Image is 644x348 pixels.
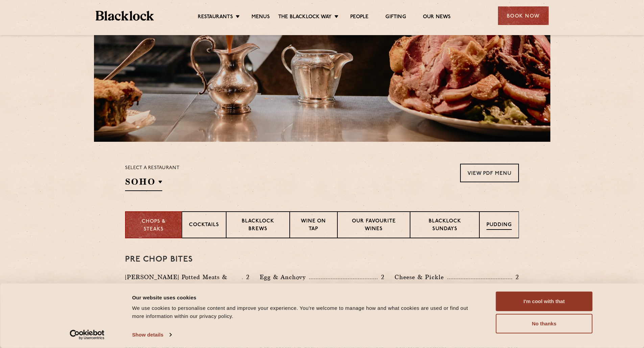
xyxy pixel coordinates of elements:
[233,218,283,234] p: Blacklock Brews
[512,273,519,282] p: 2
[486,221,512,230] p: Pudding
[198,14,233,21] a: Restaurants
[378,273,384,282] p: 2
[496,292,593,311] button: I'm cool with that
[132,293,481,301] div: Our website uses cookies
[344,218,403,234] p: Our favourite wines
[243,273,249,282] p: 2
[57,330,117,340] a: Usercentrics Cookiebot - opens in a new window
[260,272,309,282] p: Egg & Anchovy
[132,330,171,340] a: Show details
[133,218,175,233] p: Chops & Steaks
[297,218,330,234] p: Wine on Tap
[252,14,270,21] a: Menus
[350,14,368,21] a: People
[423,14,451,21] a: Our News
[498,6,549,25] div: Book Now
[460,164,519,182] a: View PDF Menu
[496,314,593,333] button: No thanks
[96,11,154,21] img: BL_Textured_Logo-footer-cropped.svg
[385,14,406,21] a: Gifting
[125,176,162,191] h2: SOHO
[132,304,481,320] div: We use cookies to personalise content and improve your experience. You're welcome to manage how a...
[278,14,332,21] a: The Blacklock Way
[395,272,447,282] p: Cheese & Pickle
[125,164,180,172] p: Select a restaurant
[417,218,472,234] p: Blacklock Sundays
[125,255,519,264] h3: Pre Chop Bites
[125,272,242,291] p: [PERSON_NAME] Potted Meats & [PERSON_NAME]
[189,221,219,230] p: Cocktails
